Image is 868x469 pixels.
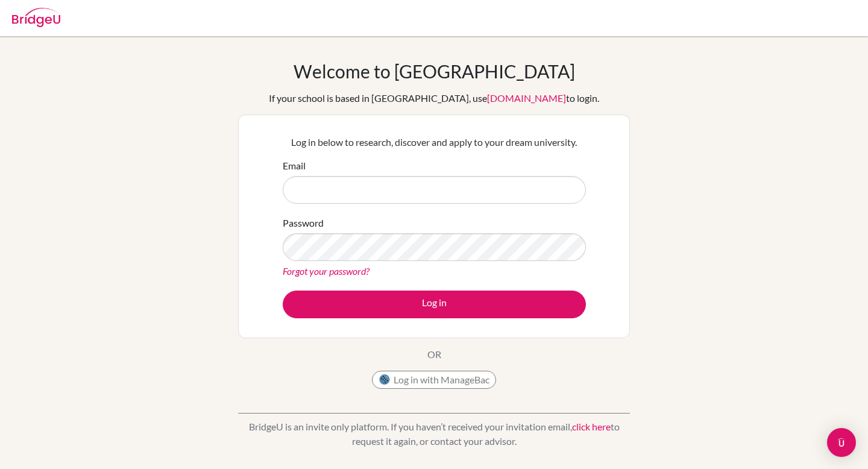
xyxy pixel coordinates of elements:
a: [DOMAIN_NAME] [487,92,566,104]
label: Password [283,216,324,230]
button: Log in [283,291,586,318]
p: OR [427,347,441,362]
h1: Welcome to [GEOGRAPHIC_DATA] [294,60,575,82]
a: click here [572,421,611,432]
label: Email [283,159,306,173]
a: Forgot your password? [283,265,370,277]
p: Log in below to research, discover and apply to your dream university. [283,135,586,150]
div: Open Intercom Messenger [827,428,856,457]
div: If your school is based in [GEOGRAPHIC_DATA], use to login. [269,91,599,105]
button: Log in with ManageBac [372,371,496,389]
img: Bridge-U [12,8,60,27]
p: BridgeU is an invite only platform. If you haven’t received your invitation email, to request it ... [238,420,630,449]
